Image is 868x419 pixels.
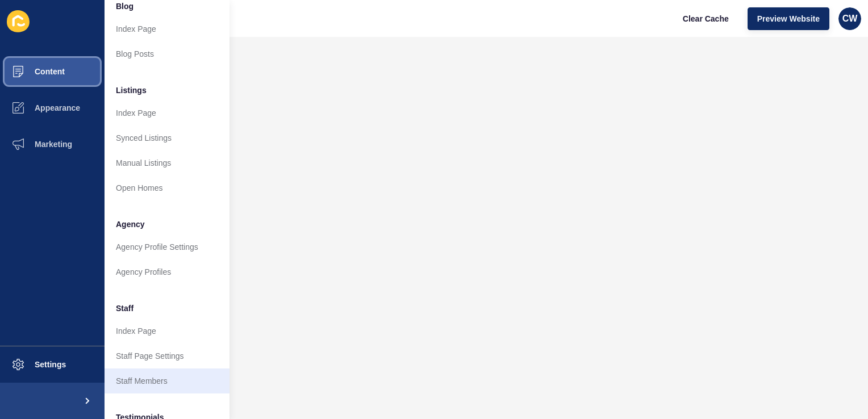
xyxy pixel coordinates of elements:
[105,41,229,66] a: Blog Posts
[105,368,229,393] a: Staff Members
[116,1,133,12] span: Blog
[673,7,738,30] button: Clear Cache
[748,7,829,30] button: Preview Website
[683,13,729,24] span: Clear Cache
[116,303,133,314] span: Staff
[105,16,229,41] a: Index Page
[105,175,229,200] a: Open Homes
[105,259,229,284] a: Agency Profiles
[757,13,820,24] span: Preview Website
[105,150,229,175] a: Manual Listings
[116,85,147,96] span: Listings
[105,100,229,125] a: Index Page
[105,234,229,259] a: Agency Profile Settings
[105,319,229,343] a: Index Page
[105,125,229,150] a: Synced Listings
[116,219,145,230] span: Agency
[105,343,229,368] a: Staff Page Settings
[842,13,858,24] span: CW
